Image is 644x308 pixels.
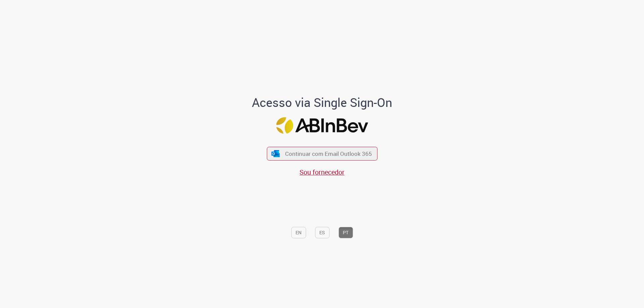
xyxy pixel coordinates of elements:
span: Continuar com Email Outlook 365 [285,150,372,158]
button: ES [315,227,329,238]
a: Sou fornecedor [300,168,344,177]
img: Logo ABInBev [276,117,368,134]
button: ícone Azure/Microsoft 360 Continuar com Email Outlook 365 [267,147,377,161]
img: ícone Azure/Microsoft 360 [271,150,280,157]
button: EN [291,227,306,238]
button: PT [338,227,353,238]
h1: Acesso via Single Sign-On [229,96,415,109]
